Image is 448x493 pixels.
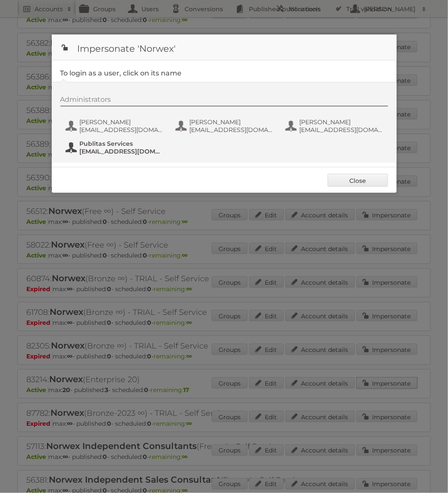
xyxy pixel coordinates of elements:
button: [PERSON_NAME] [EMAIL_ADDRESS][DOMAIN_NAME] [65,117,166,135]
span: [PERSON_NAME] [300,118,383,126]
button: [PERSON_NAME] [EMAIL_ADDRESS][DOMAIN_NAME] [285,117,386,135]
span: Publitas Services [80,140,163,148]
span: [EMAIL_ADDRESS][DOMAIN_NAME] [300,126,383,134]
span: [PERSON_NAME] [190,118,273,126]
button: [PERSON_NAME] [EMAIL_ADDRESS][DOMAIN_NAME] [175,117,276,135]
span: [PERSON_NAME] [80,118,163,126]
legend: To login as a user, click on its name [60,69,182,77]
button: Publitas Services [EMAIL_ADDRESS][DOMAIN_NAME] [65,139,166,156]
span: [EMAIL_ADDRESS][DOMAIN_NAME] [80,126,163,134]
h1: Impersonate 'Norwex' [52,35,397,60]
span: [EMAIL_ADDRESS][DOMAIN_NAME] [80,148,163,155]
span: [EMAIL_ADDRESS][DOMAIN_NAME] [190,126,273,134]
a: Close [328,174,388,187]
div: Administrators [60,95,388,107]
